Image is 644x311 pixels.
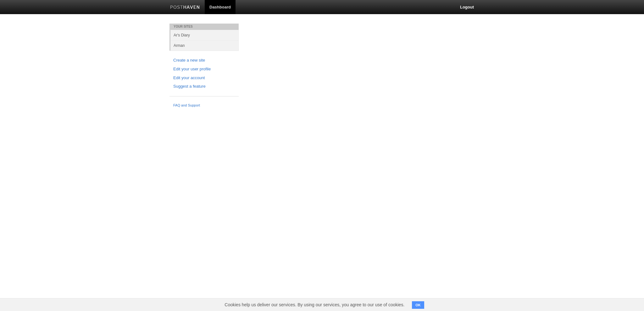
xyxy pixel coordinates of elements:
a: Create a new site [173,57,235,64]
span: Cookies help us deliver our services. By using our services, you agree to our use of cookies. [218,298,411,311]
a: Edit your account [173,75,235,81]
li: Your Sites [169,24,239,30]
button: OK [412,301,424,309]
a: Suggest a feature [173,83,235,90]
a: Ar's Diary [170,30,239,40]
a: Arman [170,40,239,51]
a: Edit your user profile [173,66,235,73]
img: Posthaven-bar [170,5,200,10]
a: FAQ and Support [173,103,235,108]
